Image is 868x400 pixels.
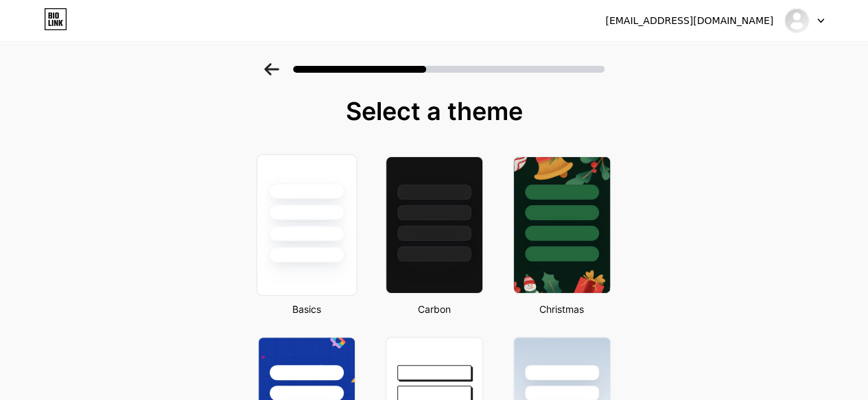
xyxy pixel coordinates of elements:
[253,97,616,125] div: Select a theme
[509,302,615,316] div: Christmas
[784,8,810,34] img: ititans
[382,302,487,316] div: Carbon
[254,302,360,316] div: Basics
[605,14,773,28] div: [EMAIL_ADDRESS][DOMAIN_NAME]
